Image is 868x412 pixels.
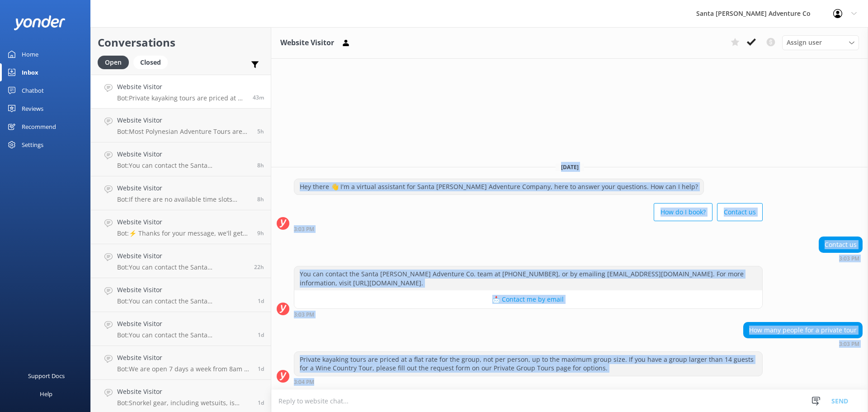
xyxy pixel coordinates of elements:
[98,57,133,67] a: Open
[257,161,264,169] span: Sep 18 2025 07:36am (UTC -07:00) America/Tijuana
[22,136,43,154] div: Settings
[117,229,250,237] p: Bot: ⚡ Thanks for your message, we'll get back to you as soon as we can. You're also welcome to k...
[258,399,264,407] span: Sep 17 2025 01:24pm (UTC -07:00) America/Tijuana
[819,255,863,261] div: Sep 18 2025 03:03pm (UTC -07:00) America/Tijuana
[294,226,763,232] div: Sep 18 2025 03:03pm (UTC -07:00) America/Tijuana
[556,163,584,171] span: [DATE]
[22,81,44,99] div: Chatbot
[117,319,251,329] h4: Website Visitor
[253,94,264,101] span: Sep 18 2025 03:03pm (UTC -07:00) America/Tijuana
[22,45,38,63] div: Home
[257,195,264,203] span: Sep 18 2025 07:27am (UTC -07:00) America/Tijuana
[91,176,271,210] a: Website VisitorBot:If there are no available time slots showing online, the trip is likely full. ...
[22,99,43,118] div: Reviews
[117,353,251,363] h4: Website Visitor
[117,82,246,92] h4: Website Visitor
[839,341,859,347] strong: 3:03 PM
[258,331,264,339] span: Sep 17 2025 01:35pm (UTC -07:00) America/Tijuana
[40,385,52,403] div: Help
[98,34,264,51] h2: Conversations
[117,217,250,227] h4: Website Visitor
[98,56,129,69] div: Open
[717,203,763,221] button: Contact us
[14,15,66,30] img: yonder-white-logo.png
[22,63,38,81] div: Inbox
[294,312,314,317] strong: 3:03 PM
[258,365,264,373] span: Sep 17 2025 01:26pm (UTC -07:00) America/Tijuana
[744,322,862,338] div: How many people for a private tour
[257,229,264,237] span: Sep 18 2025 06:17am (UTC -07:00) America/Tijuana
[782,35,859,50] div: Assign User
[294,379,314,385] strong: 3:04 PM
[258,297,264,305] span: Sep 17 2025 03:08pm (UTC -07:00) America/Tijuana
[117,128,250,136] p: Bot: Most Polynesian Adventure Tours are designed to be comfortable, even for those expecting, an...
[91,75,271,109] a: Website VisitorBot:Private kayaking tours are priced at a flat rate for the group, not per person...
[91,278,271,312] a: Website VisitorBot:You can contact the Santa [PERSON_NAME] Adventure Co. team at [PHONE_NUMBER], ...
[22,118,56,136] div: Recommend
[91,346,271,380] a: Website VisitorBot:We are open 7 days a week from 8am to 5pm.1d
[91,109,271,142] a: Website VisitorBot:Most Polynesian Adventure Tours are designed to be comfortable, even for those...
[294,352,762,376] div: Private kayaking tours are priced at a flat rate for the group, not per person, up to the maximum...
[819,237,862,252] div: Contact us
[117,331,251,339] p: Bot: You can contact the Santa [PERSON_NAME] Adventure Co. team at [PHONE_NUMBER], or by emailing...
[117,387,251,397] h4: Website Visitor
[787,38,822,47] span: Assign user
[654,203,712,221] button: How do I book?
[117,365,251,373] p: Bot: We are open 7 days a week from 8am to 5pm.
[294,311,763,317] div: Sep 18 2025 03:03pm (UTC -07:00) America/Tijuana
[117,399,251,407] p: Bot: Snorkel gear, including wetsuits, is available for rent at our island storefront and does no...
[117,285,251,295] h4: Website Visitor
[839,256,859,261] strong: 3:03 PM
[294,290,762,308] button: 📩 Contact me by email
[91,142,271,176] a: Website VisitorBot:You can contact the Santa [PERSON_NAME] Adventure Co. team at [PHONE_NUMBER], ...
[743,341,863,347] div: Sep 18 2025 03:03pm (UTC -07:00) America/Tijuana
[257,128,264,135] span: Sep 18 2025 10:37am (UTC -07:00) America/Tijuana
[117,297,251,305] p: Bot: You can contact the Santa [PERSON_NAME] Adventure Co. team at [PHONE_NUMBER], or by emailing...
[294,179,703,194] div: Hey there 👋 I'm a virtual assistant for Santa [PERSON_NAME] Adventure Company, here to answer you...
[294,379,763,385] div: Sep 18 2025 03:04pm (UTC -07:00) America/Tijuana
[28,367,65,385] div: Support Docs
[91,312,271,346] a: Website VisitorBot:You can contact the Santa [PERSON_NAME] Adventure Co. team at [PHONE_NUMBER], ...
[280,37,334,49] h3: Website Visitor
[294,227,314,232] strong: 3:03 PM
[91,244,271,278] a: Website VisitorBot:You can contact the Santa [PERSON_NAME] Adventure Co. team at [PHONE_NUMBER], ...
[117,94,246,102] p: Bot: Private kayaking tours are priced at a flat rate for the group, not per person, up to the ma...
[117,161,250,170] p: Bot: You can contact the Santa [PERSON_NAME] Adventure Co. team at [PHONE_NUMBER], or by emailing...
[117,263,247,271] p: Bot: You can contact the Santa [PERSON_NAME] Adventure Co. team at [PHONE_NUMBER], or by emailing...
[133,57,172,67] a: Closed
[254,263,264,271] span: Sep 17 2025 04:59pm (UTC -07:00) America/Tijuana
[117,115,250,125] h4: Website Visitor
[294,266,762,290] div: You can contact the Santa [PERSON_NAME] Adventure Co. team at [PHONE_NUMBER], or by emailing [EMA...
[133,56,168,69] div: Closed
[117,251,247,261] h4: Website Visitor
[117,183,250,193] h4: Website Visitor
[91,210,271,244] a: Website VisitorBot:⚡ Thanks for your message, we'll get back to you as soon as we can. You're als...
[117,195,250,204] p: Bot: If there are no available time slots showing online, the trip is likely full. You can reach ...
[117,149,250,159] h4: Website Visitor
